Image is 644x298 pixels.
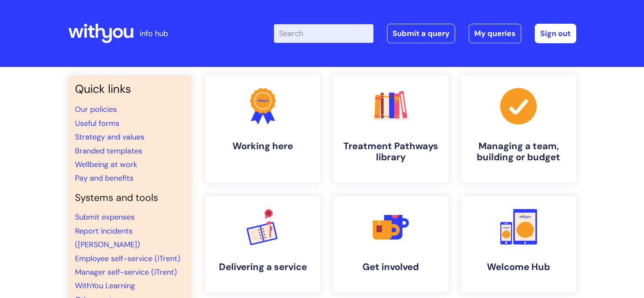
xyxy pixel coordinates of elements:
[75,173,133,183] a: Pay and benefits
[75,132,144,142] a: Strategy and values
[75,82,185,96] h3: Quick links
[140,27,168,40] p: info hub
[469,24,521,43] a: My queries
[274,24,576,43] div: | -
[340,262,442,273] h4: Get involved
[205,75,321,183] a: Working here
[75,226,140,250] a: Report incidents ([PERSON_NAME])
[468,141,569,163] h4: Managing a team, building or budget
[461,196,576,292] a: Welcome Hub
[468,262,569,273] h4: Welcome Hub
[340,141,442,163] h4: Treatment Pathways library
[333,196,448,292] a: Get involved
[212,141,314,152] h4: Working here
[75,212,135,222] a: Submit expenses
[75,253,180,264] a: Employee self-service (iTrent)
[75,104,117,114] a: Our policies
[274,24,373,43] input: Search
[461,75,576,183] a: Managing a team, building or budget
[333,75,448,183] a: Treatment Pathways library
[75,281,135,291] a: WithYou Learning
[387,24,455,43] a: Submit a query
[535,24,576,43] a: Sign out
[212,262,314,273] h4: Delivering a service
[75,146,142,156] a: Branded templates
[75,118,119,128] a: Useful forms
[75,192,185,204] h4: Systems and tools
[75,267,177,277] a: Manager self-service (iTrent)
[205,196,321,292] a: Delivering a service
[75,159,137,170] a: Wellbeing at work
